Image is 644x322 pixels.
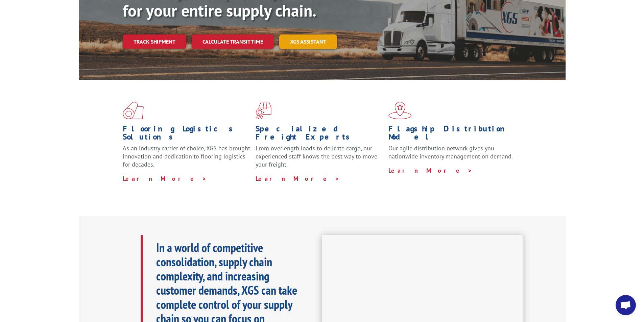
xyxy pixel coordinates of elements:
[388,144,513,160] span: Our agile distribution network gives you nationwide inventory management on demand.
[123,175,207,182] a: Learn More >
[256,125,383,144] h1: Specialized Freight Experts
[256,175,340,182] a: Learn More >
[123,125,251,144] h1: Flooring Logistics Solutions
[256,102,271,119] img: xgs-icon-focused-on-flooring-red
[388,125,516,144] h1: Flagship Distribution Model
[123,102,144,119] img: xgs-icon-total-supply-chain-intelligence-red
[192,34,274,49] a: Calculate transit time
[388,167,473,174] a: Learn More >
[616,295,636,315] div: Open chat
[256,144,383,174] p: From overlength loads to delicate cargo, our experienced staff knows the best way to move your fr...
[388,102,412,119] img: xgs-icon-flagship-distribution-model-red
[123,34,186,49] a: Track shipment
[123,144,250,168] span: As an industry carrier of choice, XGS has brought innovation and dedication to flooring logistics...
[279,34,337,49] a: XGS ASSISTANT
